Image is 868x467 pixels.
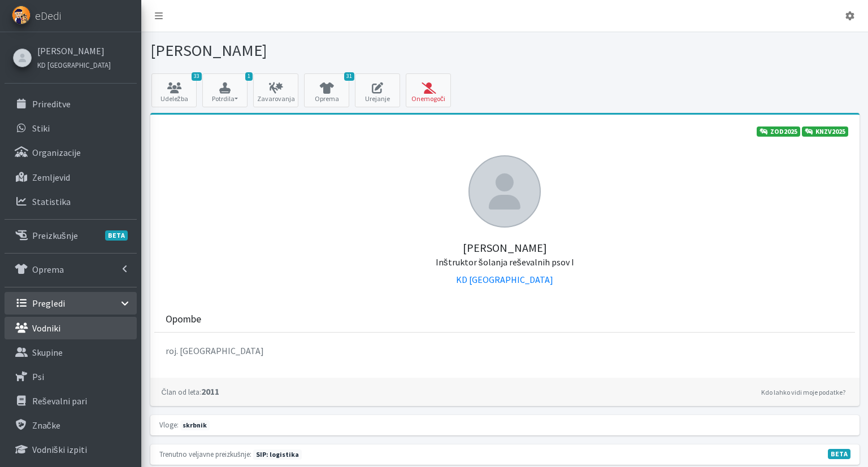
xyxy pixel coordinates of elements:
a: Organizacije [5,141,137,164]
a: Vodniki [5,317,137,339]
a: Zavarovanja [253,73,298,107]
h5: [PERSON_NAME] [162,228,848,268]
p: Preizkušnje [32,230,78,241]
strong: 2011 [162,386,219,397]
a: Pregledi [5,292,137,315]
a: Stiki [5,117,137,139]
a: Značke [5,414,137,437]
span: Naslednja preizkušnja: pomlad 2026 [253,449,302,460]
a: 31 Oprema [304,73,349,107]
span: 31 [344,72,354,81]
span: BETA [105,230,128,241]
a: Zemljevid [5,166,137,189]
p: Vodniški izpiti [32,444,87,455]
p: Psi [32,371,44,382]
p: Reševalni pari [32,395,87,407]
a: Kdo lahko vidi moje podatke? [758,386,848,399]
button: Onemogoči [406,73,451,107]
p: Prireditve [32,98,71,110]
small: Vloge: [159,420,179,429]
span: skrbnik [180,420,210,430]
a: KD [GEOGRAPHIC_DATA] [37,58,111,71]
p: Skupine [32,347,63,358]
span: V fazi razvoja [828,449,850,459]
a: Statistika [5,190,137,213]
p: roj. [GEOGRAPHIC_DATA] [166,344,844,357]
a: Skupine [5,341,137,364]
p: Značke [32,420,60,431]
a: [PERSON_NAME] [37,44,111,58]
h3: Opombe [166,313,201,325]
button: 1 Potrdila [202,73,248,107]
p: Statistika [32,196,71,207]
a: KD [GEOGRAPHIC_DATA] [456,274,553,285]
a: Oprema [5,258,137,281]
a: PreizkušnjeBETA [5,224,137,247]
img: eDedi [12,6,31,24]
a: Vodniški izpiti [5,438,137,461]
a: Urejanje [355,73,400,107]
h1: [PERSON_NAME] [150,41,501,60]
p: Zemljevid [32,172,70,183]
a: 33 Udeležba [151,73,197,107]
p: Stiki [32,123,50,134]
small: Trenutno veljavne preizkušnje: [159,449,251,459]
p: Organizacije [32,147,81,158]
a: Reševalni pari [5,390,137,412]
small: Inštruktor šolanja reševalnih psov I [436,256,574,268]
a: KNZV2025 [802,126,848,137]
span: eDedi [35,7,61,24]
small: Član od leta: [162,387,201,396]
p: Vodniki [32,322,60,334]
small: KD [GEOGRAPHIC_DATA] [37,60,111,69]
a: ZOD2025 [757,126,800,137]
p: Oprema [32,264,64,275]
span: 33 [192,72,202,81]
p: Pregledi [32,298,65,309]
a: Psi [5,365,137,388]
a: Prireditve [5,93,137,115]
span: 1 [245,72,253,81]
